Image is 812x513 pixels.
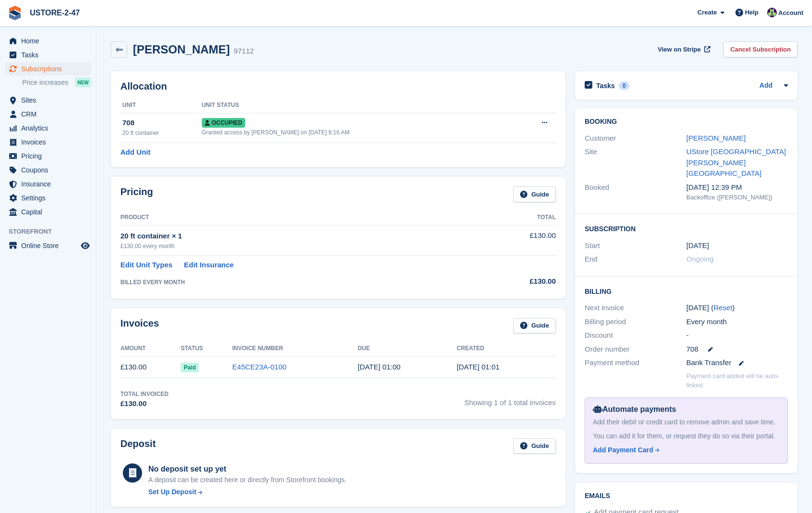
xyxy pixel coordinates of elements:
[120,98,202,113] th: Unit
[5,34,91,48] a: menu
[358,341,457,356] th: Due
[120,81,556,92] h2: Allocation
[474,225,556,255] td: £130.00
[22,77,91,88] a: Price increases NEW
[585,316,686,328] div: Billing period
[585,357,686,368] div: Payment method
[21,107,79,121] span: CRM
[5,239,91,252] a: menu
[26,5,84,21] a: USTORE-2-47
[21,177,79,191] span: Insurance
[585,133,686,144] div: Customer
[593,417,780,427] div: Add their debit or credit card to remove admin and save time.
[593,445,653,455] div: Add Payment Card
[21,135,79,149] span: Invoices
[234,46,254,57] div: 97112
[21,239,79,252] span: Online Store
[148,463,347,475] div: No deposit set up yet
[585,240,686,251] div: Start
[713,303,732,312] a: Reset
[120,356,181,378] td: £130.00
[585,330,686,341] div: Discount
[686,316,788,328] div: Every month
[120,186,153,202] h2: Pricing
[232,363,287,371] a: E45CE23A-0100
[654,41,712,57] a: View on Stripe
[8,6,22,20] img: stora-icon-8386f47178a22dfd0bd8f6a31ec36ba5ce8667c1dd55bd0f319d3a0aa187defe.svg
[5,93,91,107] a: menu
[686,344,698,355] span: 708
[120,390,169,398] div: Total Invoiced
[5,107,91,121] a: menu
[122,129,202,137] div: 20 ft container
[585,182,686,202] div: Booked
[21,205,79,219] span: Capital
[686,371,788,390] p: Payment card added will be auto-linked
[120,398,169,409] div: £130.00
[148,487,347,497] a: Set Up Deposit
[686,303,788,314] div: [DATE] ( )
[133,43,230,56] h2: [PERSON_NAME]
[686,147,786,177] a: UStore [GEOGRAPHIC_DATA] [PERSON_NAME][GEOGRAPHIC_DATA]
[474,210,556,225] th: Total
[181,341,232,356] th: Status
[181,363,198,372] span: Paid
[21,93,79,107] span: Sites
[593,404,780,415] div: Automate payments
[513,186,556,202] a: Guide
[120,341,181,356] th: Amount
[202,98,513,113] th: Unit Status
[686,182,788,193] div: [DATE] 12:39 PM
[686,255,714,263] span: Ongoing
[5,163,91,177] a: menu
[5,149,91,163] a: menu
[21,149,79,163] span: Pricing
[585,146,686,179] div: Site
[697,8,717,17] span: Create
[474,276,556,287] div: £130.00
[619,81,630,90] div: 0
[120,260,172,271] a: Edit Unit Types
[723,41,798,57] a: Cancel Subscription
[686,134,746,142] a: [PERSON_NAME]
[21,34,79,48] span: Home
[513,318,556,334] a: Guide
[5,121,91,135] a: menu
[120,242,474,250] div: £130.00 every month
[75,78,91,87] div: NEW
[686,330,788,341] div: -
[686,357,788,368] div: Bank Transfer
[148,475,347,485] p: A deposit can be created here or directly from Storefront bookings.
[686,193,788,202] div: Backoffice ([PERSON_NAME])
[767,8,777,17] img: Kelly Donaldson
[5,191,91,205] a: menu
[585,254,686,265] div: End
[593,445,776,455] a: Add Payment Card
[21,62,79,76] span: Subscriptions
[358,363,401,371] time: 2025-08-07 00:00:00 UTC
[464,390,556,409] span: Showing 1 of 1 total invoices
[760,80,773,92] a: Add
[79,240,91,251] a: Preview store
[202,128,513,137] div: Granted access by [PERSON_NAME] on [DATE] 9:16 AM
[745,8,759,17] span: Help
[22,78,68,87] span: Price increases
[232,341,357,356] th: Invoice Number
[21,191,79,205] span: Settings
[686,240,709,251] time: 2025-08-06 00:00:00 UTC
[120,231,474,242] div: 20 ft container × 1
[593,431,780,441] div: You can add it for them, or request they do so via their portal.
[778,8,803,18] span: Account
[120,278,474,287] div: BILLED EVERY MONTH
[585,303,686,314] div: Next invoice
[9,227,96,237] span: Storefront
[120,147,150,158] a: Add Unit
[120,438,156,454] h2: Deposit
[5,177,91,191] a: menu
[457,363,499,371] time: 2025-08-06 00:01:05 UTC
[513,438,556,454] a: Guide
[21,163,79,177] span: Coupons
[457,341,556,356] th: Created
[585,118,788,126] h2: Booking
[122,118,202,129] div: 708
